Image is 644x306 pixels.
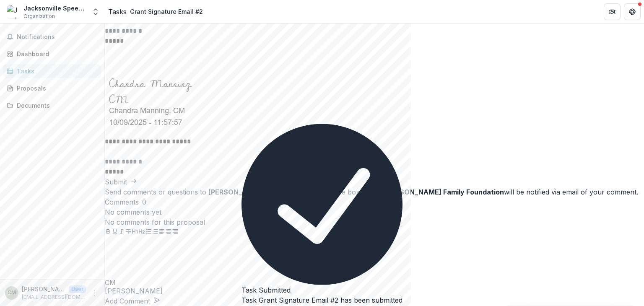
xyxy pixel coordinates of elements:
a: Documents [3,99,101,112]
p: No comments for this proposal [105,217,644,227]
h2: Comments [105,197,139,207]
button: Ordered List [152,227,158,237]
p: [PERSON_NAME] [22,285,65,293]
button: Align Right [172,227,179,237]
span: 0 [142,198,146,206]
span: Organization [23,13,55,20]
button: Bold [105,227,112,237]
button: Align Center [165,227,172,237]
button: Strike [125,227,132,237]
div: Chandra Manning [8,290,16,296]
nav: breadcrumb [108,5,206,18]
button: Add Comment [105,296,160,306]
p: [EMAIL_ADDRESS][DOMAIN_NAME] [22,293,86,301]
div: Grant Signature Email #2 [130,7,203,16]
button: Heading 1 [132,227,138,237]
button: Align Left [158,227,165,237]
button: Bullet List [145,227,152,237]
a: Tasks [3,64,101,78]
div: Dashboard [17,49,94,58]
div: Tasks [17,67,94,75]
div: Documents [17,101,94,110]
button: Get Help [624,3,641,20]
div: Chandra Manning [105,279,644,286]
p: User [69,285,86,293]
a: Tasks [108,7,127,17]
button: Partners [604,3,621,20]
button: Underline [112,227,118,237]
div: Send comments or questions to in the box below. will be notified via email of your comment. [105,187,644,197]
button: Notifications [3,30,101,44]
button: Italicize [118,227,125,237]
button: Open entity switcher [90,3,101,20]
p: [PERSON_NAME] [105,286,644,296]
img: Jacksonville Speech And Hearing Center Inc [7,5,20,18]
button: More [89,288,99,298]
a: Dashboard [3,47,101,61]
p: No comments yet [105,207,644,217]
button: Heading 2 [138,227,145,237]
a: Proposals [3,81,101,95]
span: Notifications [17,34,98,41]
strong: [PERSON_NAME] Family Foundation [384,188,504,196]
div: Jacksonville Speech And Hearing Center Inc [23,4,86,13]
button: Submit [105,177,137,187]
div: Proposals [17,84,94,93]
strong: [PERSON_NAME] Family Foundation [208,188,328,196]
